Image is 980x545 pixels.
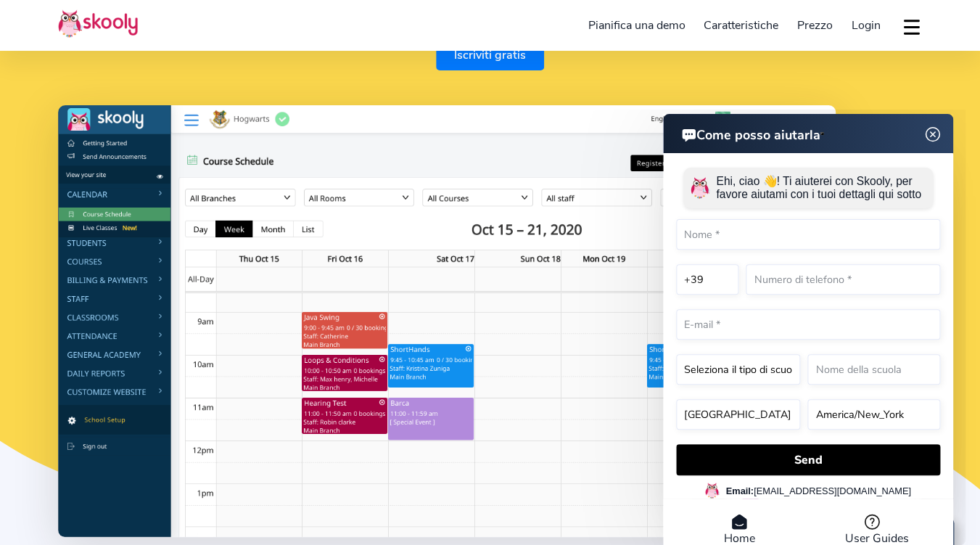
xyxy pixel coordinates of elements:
[58,105,836,537] img: Scopri il software n. 1 per gestire scuole di musica - Desktop
[851,17,880,33] span: Login
[58,9,138,38] img: Skooly
[788,14,842,37] a: Prezzo
[694,14,788,37] a: Caratteristiche
[841,14,889,37] a: Login
[797,17,833,33] span: Prezzo
[901,10,922,44] button: dropdown menu
[436,39,544,70] a: Iscriviti gratis
[579,14,695,37] a: Pianifica una demo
